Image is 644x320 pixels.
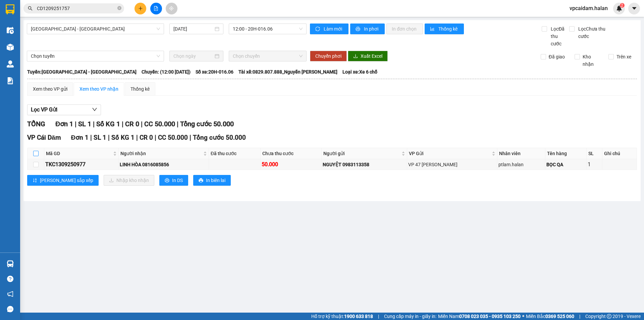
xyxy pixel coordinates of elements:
span: printer [199,178,203,183]
span: Loại xe: Xe 6 chỗ [342,68,377,76]
div: ptlam.halan [498,161,544,168]
span: Hà Nội - Quảng Ninh [31,24,160,34]
span: | [136,134,138,141]
div: 50.000 [262,160,320,169]
div: LINH HÒA 0816085856 [120,161,208,168]
button: In đơn chọn [386,24,423,34]
span: Lọc Đã thu cước [548,25,569,47]
button: printerIn phơi [350,24,385,34]
img: logo-vxr [6,4,14,14]
button: Chuyển phơi [310,51,347,61]
div: Thống kê [130,85,150,93]
span: CR 0 [140,134,153,141]
span: SL 1 [94,134,106,141]
button: aim [166,3,177,14]
img: warehouse-icon [7,60,14,67]
sup: 2 [620,3,625,8]
span: bar-chart [430,27,436,32]
span: | [122,120,123,128]
button: bar-chartThống kê [425,24,464,34]
span: | [90,134,92,141]
span: Thống kê [438,25,459,33]
span: | [177,120,178,128]
span: TỔNG [27,120,45,128]
span: 2 [621,3,623,8]
span: VP Cái Dăm [27,134,61,141]
div: NGUYỆT 0983113358 [323,161,406,168]
div: VP 47 [PERSON_NAME] [408,161,496,168]
span: Làm mới [324,25,343,33]
span: close-circle [117,5,121,12]
span: CC 50.000 [158,134,188,141]
span: SL 1 [78,120,91,128]
span: | [141,120,143,128]
span: | [378,313,379,320]
span: In phơi [364,25,379,33]
span: | [190,134,191,141]
div: BỌC QA [546,161,585,168]
span: Tổng cước 50.000 [180,120,234,128]
span: | [75,120,76,128]
span: | [579,313,580,320]
img: warehouse-icon [7,44,14,51]
strong: 1900 633 818 [344,314,373,319]
span: Số KG 1 [96,120,120,128]
span: Tổng cước 50.000 [193,134,246,141]
img: icon-new-feature [616,5,622,11]
div: Xem theo VP gửi [33,85,67,93]
button: sort-ascending[PERSON_NAME] sắp xếp [27,175,99,186]
span: Trên xe [614,53,634,60]
span: Chọn tuyến [31,51,160,61]
button: downloadXuất Excel [348,51,388,61]
th: Đã thu cước [209,148,261,159]
button: syncLàm mới [310,24,348,34]
span: Xuất Excel [361,52,382,60]
button: Lọc VP Gửi [27,104,101,115]
span: plus [138,6,143,11]
button: file-add [150,3,162,14]
span: sort-ascending [33,178,37,183]
button: plus [135,3,146,14]
strong: 0369 525 060 [545,314,574,319]
img: solution-icon [7,77,14,84]
span: Miền Nam [438,313,521,320]
input: Tìm tên, số ĐT hoặc mã đơn [37,5,116,12]
button: printerIn DS [159,175,188,186]
span: down [92,107,97,112]
span: | [93,120,95,128]
span: Miền Bắc [526,313,574,320]
span: download [353,54,358,59]
span: Hỗ trợ kỹ thuật: [311,313,373,320]
span: Kho nhận [580,53,603,68]
span: | [108,134,110,141]
span: VP Gửi [409,150,490,157]
td: VP 47 Trần Khát Chân [407,159,497,170]
b: Tuyến: [GEOGRAPHIC_DATA] - [GEOGRAPHIC_DATA] [27,69,137,75]
div: Xem theo VP nhận [79,85,118,93]
span: Đơn 1 [55,120,73,128]
div: TKC1309250977 [45,160,117,169]
th: Chưa thu cước [261,148,322,159]
strong: 0708 023 035 - 0935 103 250 [459,314,521,319]
span: Mã GD [46,150,112,157]
span: file-add [154,6,158,11]
td: TKC1309250977 [44,159,119,170]
input: Chọn ngày [173,52,213,60]
span: vpcaidam.halan [564,4,613,12]
span: 12:00 - 20H-016.06 [233,24,303,34]
span: Chọn chuyến [233,51,303,61]
span: Số xe: 20H-016.06 [196,68,233,76]
span: caret-down [631,5,637,11]
span: close-circle [117,6,121,10]
img: warehouse-icon [7,27,14,34]
div: 1 [588,160,601,169]
span: Cung cấp máy in - giấy in: [384,313,436,320]
span: notification [7,291,13,297]
span: In biên lai [206,177,225,184]
span: [PERSON_NAME] sắp xếp [40,177,93,184]
span: CC 50.000 [144,120,175,128]
span: Tài xế: 0829.807.888_Nguyễn [PERSON_NAME] [238,68,337,76]
th: Nhân viên [497,148,545,159]
th: SL [587,148,602,159]
span: Số KG 1 [111,134,135,141]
